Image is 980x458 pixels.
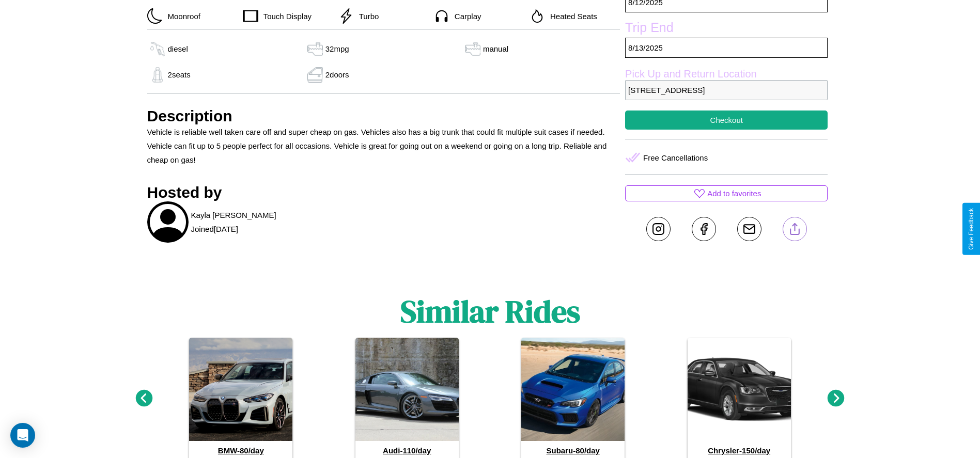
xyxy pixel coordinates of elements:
p: [STREET_ADDRESS] [625,80,828,100]
p: Carplay [449,9,481,23]
p: diesel [168,42,188,56]
p: Kayla [PERSON_NAME] [191,208,276,222]
p: Free Cancellations [643,151,708,165]
img: gas [305,67,325,83]
p: Heated Seats [545,9,597,23]
div: Open Intercom Messenger [10,423,35,448]
p: Vehicle is reliable well taken care off and super cheap on gas. Vehicles also has a big trunk tha... [147,125,620,167]
label: Pick Up and Return Location [625,68,828,80]
p: 2 doors [325,68,349,82]
p: 2 seats [168,68,191,82]
button: Add to favorites [625,185,828,201]
p: Add to favorites [707,186,761,200]
button: Checkout [625,110,828,130]
p: 8 / 13 / 2025 [625,38,828,58]
h1: Similar Rides [400,290,580,333]
img: gas [147,41,168,57]
h3: Hosted by [147,184,620,201]
div: Give Feedback [968,208,975,250]
p: 32 mpg [325,42,349,56]
p: manual [483,42,508,56]
p: Moonroof [163,9,200,23]
p: Joined [DATE] [191,222,238,236]
h3: Description [147,107,620,125]
img: gas [462,41,483,57]
p: Touch Display [258,9,312,23]
p: Turbo [354,9,379,23]
label: Trip End [625,20,828,38]
img: gas [147,67,168,83]
img: gas [305,41,325,57]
